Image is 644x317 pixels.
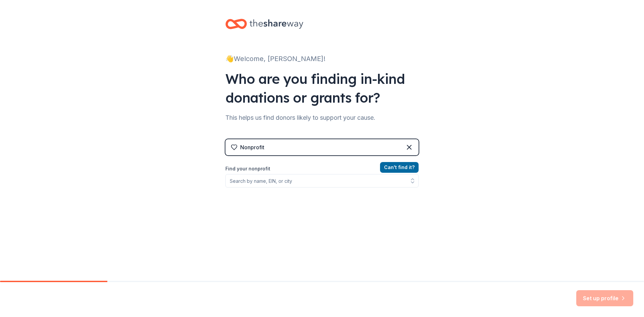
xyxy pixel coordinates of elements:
[225,112,419,123] div: This helps us find donors likely to support your cause.
[225,174,419,188] input: Search by name, EIN, or city
[380,162,419,173] button: Can't find it?
[225,165,419,173] label: Find your nonprofit
[225,53,419,64] div: 👋 Welcome, [PERSON_NAME]!
[240,143,264,151] div: Nonprofit
[225,69,419,107] div: Who are you finding in-kind donations or grants for?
